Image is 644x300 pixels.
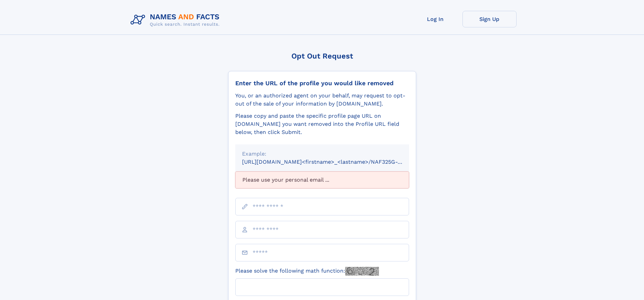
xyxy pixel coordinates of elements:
div: Opt Out Request [228,52,416,60]
div: Please copy and paste the specific profile page URL on [DOMAIN_NAME] you want removed into the Pr... [235,112,409,136]
img: Logo Names and Facts [128,11,225,29]
div: Enter the URL of the profile you would like removed [235,79,409,87]
label: Please solve the following math function: [235,267,379,276]
div: Please use your personal email ... [235,171,409,188]
a: Log In [408,11,462,27]
a: Sign Up [462,11,517,27]
div: Example: [242,150,402,158]
small: [URL][DOMAIN_NAME]<firstname>_<lastname>/NAF325G-xxxxxxxx [242,159,422,165]
div: You, or an authorized agent on your behalf, may request to opt-out of the sale of your informatio... [235,92,409,108]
